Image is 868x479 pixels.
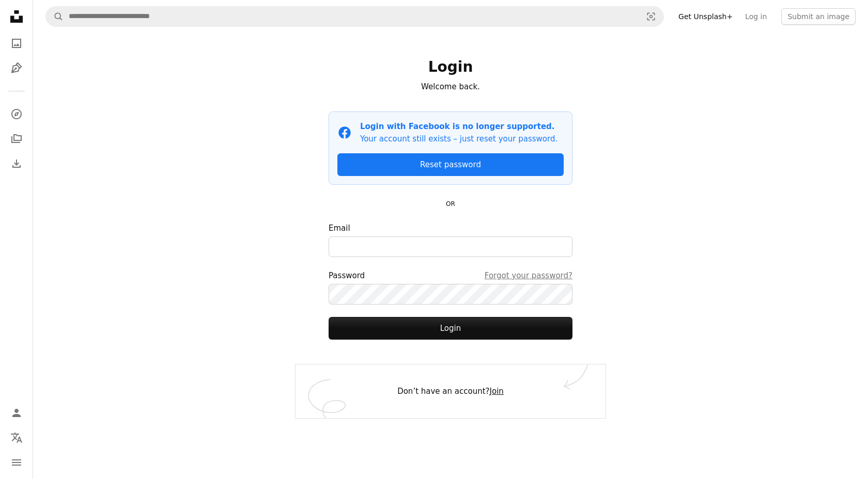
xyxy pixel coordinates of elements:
div: Password [329,269,572,282]
a: Home — Unsplash [6,6,27,29]
button: Language [6,427,27,448]
button: Menu [6,452,27,473]
small: OR [446,200,455,207]
a: Collections [6,129,27,149]
input: PasswordForgot your password? [329,284,572,305]
form: Find visuals sitewide [45,6,664,27]
div: Don’t have an account? [296,364,606,418]
a: Join [490,387,504,396]
label: Email [329,222,572,257]
a: Forgot your password? [485,269,572,282]
a: Download History [6,153,27,174]
a: Explore [6,104,27,124]
p: Your account still exists – just reset your password. [360,133,557,145]
a: Log in / Sign up [6,403,27,423]
a: Log in [739,8,773,25]
a: Illustrations [6,58,27,78]
p: Welcome back. [329,81,572,93]
a: Reset password [337,153,564,176]
p: Login with Facebook is no longer supported. [360,120,557,133]
input: Email [329,236,572,257]
button: Login [329,317,572,340]
h1: Login [329,58,572,76]
button: Search Unsplash [46,7,64,26]
a: Get Unsplash+ [672,8,739,25]
a: Photos [6,33,27,54]
button: Submit an image [781,8,856,25]
button: Visual search [639,7,663,26]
